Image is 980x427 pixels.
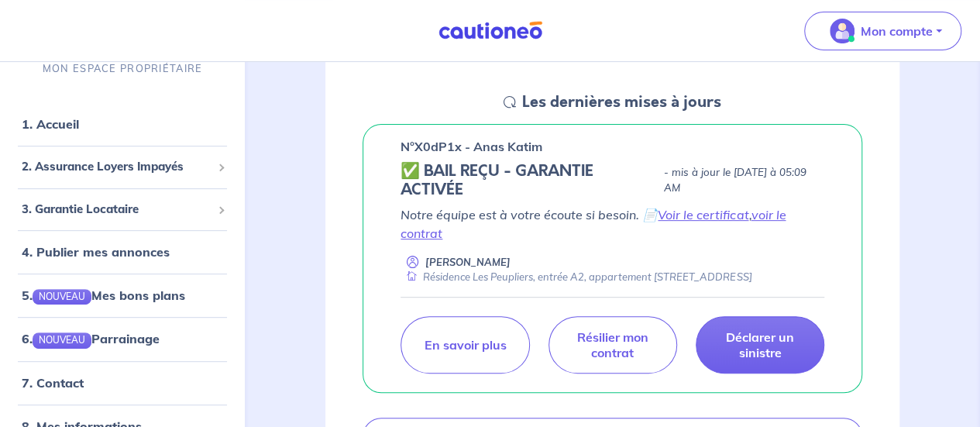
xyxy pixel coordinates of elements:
[6,323,239,354] div: 6.NOUVEAUParrainage
[22,201,211,219] span: 3. Garantie Locataire
[401,316,529,374] a: En savoir plus
[658,207,748,222] a: Voir le certificat
[401,137,542,156] p: n°X0dP1x - Anas Katim
[22,288,185,303] a: 5.NOUVEAUMes bons plans
[664,165,824,196] p: - mis à jour le [DATE] à 05:09 AM
[6,108,239,139] div: 1. Accueil
[22,158,211,176] span: 2. Assurance Loyers Impayés
[522,93,721,112] h5: Les dernières mises à jours
[568,329,658,360] p: Résilier mon contrat
[830,19,854,43] img: illu_account_valid_menu.svg
[401,205,824,243] p: Notre équipe est à votre écoute si besoin. 📄 ,
[424,337,506,353] p: En savoir plus
[22,116,79,132] a: 1. Accueil
[401,162,658,199] h5: ✅ BAIL REÇU - GARANTIE ACTIVÉE
[43,61,202,76] p: MON ESPACE PROPRIÉTAIRE
[6,152,239,182] div: 2. Assurance Loyers Impayés
[6,195,239,225] div: 3. Garantie Locataire
[425,255,511,270] p: [PERSON_NAME]
[696,316,824,374] a: Déclarer un sinistre
[22,331,160,346] a: 6.NOUVEAUParrainage
[22,244,170,260] a: 4. Publier mes annonces
[6,280,239,311] div: 5.NOUVEAUMes bons plans
[401,162,824,199] div: state: CONTRACT-VALIDATED, Context: NEW,MAYBE-CERTIFICATE,ALONE,LESSOR-DOCUMENTS
[6,236,239,267] div: 4. Publier mes annonces
[401,207,786,241] a: voir le contrat
[432,21,548,40] img: Cautioneo
[804,12,961,50] button: illu_account_valid_menu.svgMon compte
[401,270,751,284] div: Résidence Les Peupliers, entrée A2, appartement [STREET_ADDRESS]
[6,367,239,398] div: 7. Contact
[715,329,805,360] p: Déclarer un sinistre
[861,22,933,40] p: Mon compte
[548,316,677,374] a: Résilier mon contrat
[22,375,84,391] a: 7. Contact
